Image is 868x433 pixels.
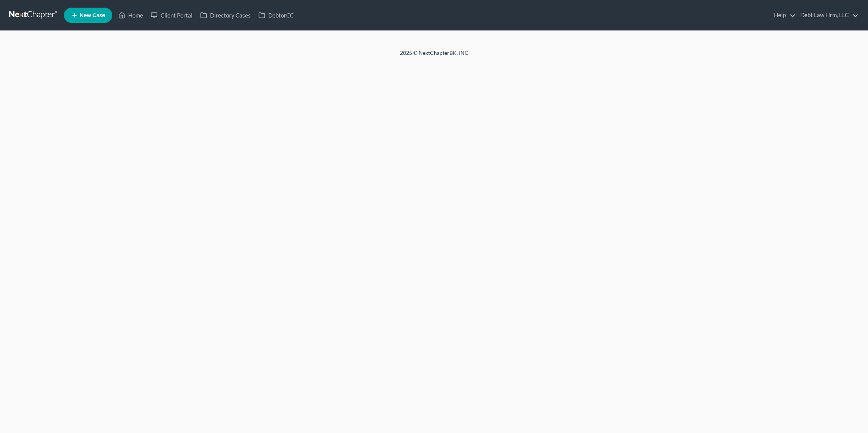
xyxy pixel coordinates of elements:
[770,8,796,22] a: Help
[217,49,651,63] div: 2025 © NextChapterBK, INC
[147,8,196,22] a: Client Portal
[64,8,112,23] new-legal-case-button: New Case
[196,8,255,22] a: Directory Cases
[255,8,298,22] a: DebtorCC
[115,8,147,22] a: Home
[796,8,858,22] a: Debt Law Firm, LLC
